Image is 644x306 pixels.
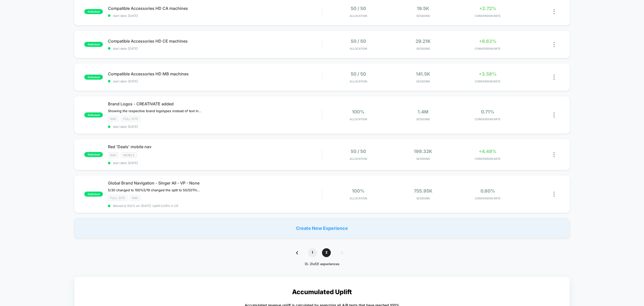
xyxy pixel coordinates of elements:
span: Full site [121,116,140,122]
span: Red 'Deals' mobile nav [108,144,322,149]
span: CONVERSION RATE [457,197,519,200]
span: Brand Logos - CREATIVATE added [108,101,322,106]
span: Sessions [392,80,454,83]
img: close [553,9,555,14]
span: NAV [130,195,140,201]
img: close [553,112,555,118]
span: published [84,192,103,197]
span: start date: [DATE] [108,79,322,83]
span: CONVERSION RATE [457,80,519,83]
span: CONVERSION RATE [457,157,519,161]
span: start date: [DATE] [108,161,322,165]
span: +4.49% [479,149,497,154]
span: 0.80% [480,188,495,194]
img: close [553,42,555,47]
span: Sessions [392,157,454,161]
span: Showing the respective brand logotypes instead of text in tabs [108,109,201,113]
span: Compatible Accessories HD CA machines [108,6,322,11]
span: start date: [DATE] [108,125,322,129]
span: Compatible Accessories HD MB machines [108,71,322,76]
span: published [84,42,103,47]
span: Compatible Accessories HD CE machines [108,39,322,44]
span: CONVERSION RATE [457,14,519,18]
span: published [84,112,103,117]
span: Sessions [392,197,454,200]
span: 1.4M [418,109,428,114]
span: Sessions [392,47,454,50]
span: 50 / 50 [351,39,366,44]
span: 5/30 changed to 100%5/19 changed the split to 50/50This test is showing all brands for singer in ... [108,188,201,192]
span: 1 [308,248,317,257]
span: Mobile [121,152,137,158]
span: Allocation [350,14,367,18]
span: +3.58% [479,71,497,77]
span: CONVERSION RATE [457,117,519,121]
span: Moved to 100% on: [DATE] . Uplift: 3.09% in CR [113,204,178,208]
p: Accumulated Uplift [292,288,352,296]
span: 100% [352,109,365,114]
span: 141.5k [416,71,430,77]
img: close [553,192,555,197]
img: close [553,152,555,157]
span: CONVERSION RATE [457,47,519,50]
span: published [84,9,103,14]
span: NAV [108,152,118,158]
span: Allocation [350,47,367,50]
span: 2 [322,248,331,257]
span: 755.95k [414,188,432,194]
span: 19.5k [417,6,429,11]
div: Create New Experience [74,218,570,238]
span: 199.32k [414,149,432,154]
span: 0.71% [481,109,494,114]
span: 50 / 50 [351,71,366,77]
div: 13 - 21 of 21 experiences [291,262,353,266]
span: NAV [108,116,118,122]
span: 50 / 50 [351,149,366,154]
span: +6.63% [479,39,497,44]
span: 29.21k [416,39,431,44]
span: start date: [DATE] [108,14,322,18]
span: Sessions [392,14,454,18]
span: Full site [108,195,127,201]
span: start date: [DATE] [108,47,322,50]
span: published [84,75,103,80]
span: Global Brand Navigation - Singer All - VP - None [108,180,322,186]
img: pagination back [296,251,298,255]
span: Allocation [350,157,367,161]
span: Allocation [350,117,367,121]
span: 100% [352,188,365,194]
img: close [553,75,555,80]
span: +2.72% [479,6,496,11]
span: 50 / 50 [351,6,366,11]
span: Allocation [350,197,367,200]
span: published [84,152,103,157]
span: Allocation [350,80,367,83]
span: Sessions [392,117,454,121]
